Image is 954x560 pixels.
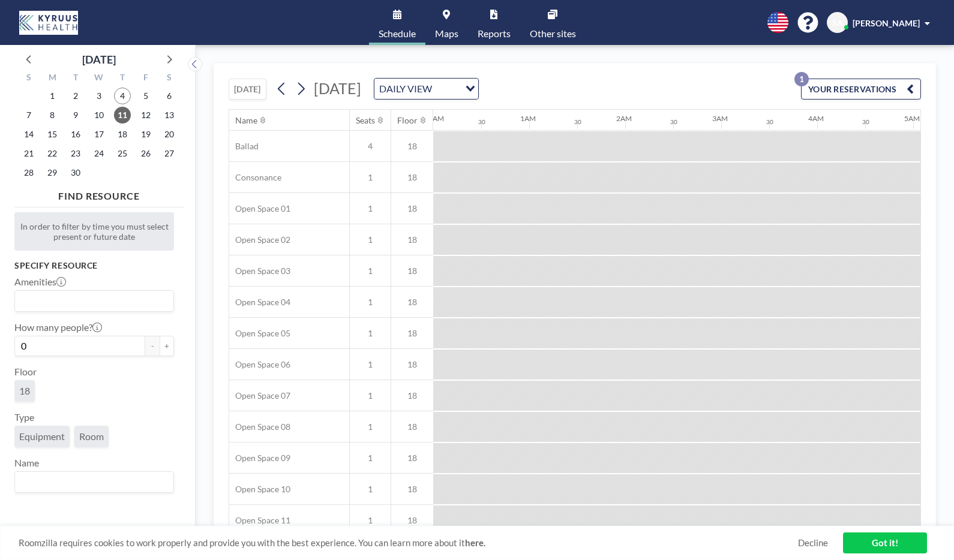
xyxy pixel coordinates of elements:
[114,88,131,104] span: Thursday, September 4, 2025
[350,297,391,308] span: 1
[41,71,64,86] div: M
[16,293,167,309] input: Search for option
[350,421,391,432] span: 1
[712,114,728,123] div: 3AM
[14,185,184,202] h4: FIND RESOURCE
[229,359,290,370] span: Open Space 06
[134,71,157,86] div: F
[229,141,259,152] span: Ballad
[19,430,65,442] span: Equipment
[862,118,869,126] div: 30
[350,266,391,276] span: 1
[161,88,178,104] span: Saturday, September 6, 2025
[91,88,107,104] span: Wednesday, September 3, 2025
[350,390,391,401] span: 1
[19,11,78,35] img: organization-logo
[478,29,511,38] span: Reports
[110,71,134,86] div: T
[530,29,576,38] span: Other sites
[424,114,444,123] div: 12AM
[20,164,37,181] span: Sunday, September 28, 2025
[44,126,61,143] span: Monday, September 15, 2025
[391,421,433,432] span: 18
[229,297,290,308] span: Open Space 04
[350,141,391,152] span: 4
[137,126,154,143] span: Friday, September 19, 2025
[229,234,290,245] span: Open Space 02
[20,126,37,143] span: Sunday, September 14, 2025
[137,145,154,162] span: Friday, September 26, 2025
[350,359,391,370] span: 1
[229,266,290,276] span: Open Space 03
[15,291,173,311] div: Search for option
[79,430,104,442] span: Room
[161,126,178,143] span: Saturday, September 20, 2025
[229,484,290,495] span: Open Space 10
[229,421,290,432] span: Open Space 08
[14,276,66,288] label: Amenities
[91,145,107,162] span: Wednesday, September 24, 2025
[91,126,107,143] span: Wednesday, September 17, 2025
[798,537,828,549] a: Decline
[229,203,290,214] span: Open Space 01
[801,79,921,100] button: YOUR RESERVATIONS1
[229,453,290,463] span: Open Space 09
[91,107,107,124] span: Wednesday, September 10, 2025
[391,515,433,526] span: 18
[766,118,773,126] div: 30
[808,114,824,123] div: 4AM
[391,484,433,495] span: 18
[160,336,174,356] button: +
[82,51,116,68] div: [DATE]
[17,71,41,86] div: S
[20,107,37,124] span: Sunday, September 7, 2025
[616,114,632,123] div: 2AM
[391,234,433,245] span: 18
[114,126,131,143] span: Thursday, September 18, 2025
[229,390,290,401] span: Open Space 07
[44,107,61,124] span: Monday, September 8, 2025
[229,328,290,339] span: Open Space 05
[14,457,39,469] label: Name
[574,118,581,126] div: 30
[374,79,478,99] div: Search for option
[350,484,391,495] span: 1
[377,81,434,97] span: DAILY VIEW
[229,79,266,100] button: [DATE]
[229,172,281,183] span: Consonance
[67,145,84,162] span: Tuesday, September 23, 2025
[904,114,920,123] div: 5AM
[137,88,154,104] span: Friday, September 5, 2025
[161,107,178,124] span: Saturday, September 13, 2025
[19,385,30,397] span: 18
[14,321,102,333] label: How many people?
[853,18,920,28] span: [PERSON_NAME]
[19,537,798,549] span: Roomzilla requires cookies to work properly and provide you with the best experience. You can lea...
[391,328,433,339] span: 18
[478,118,485,126] div: 30
[391,359,433,370] span: 18
[157,71,181,86] div: S
[67,88,84,104] span: Tuesday, September 2, 2025
[229,515,290,526] span: Open Space 11
[391,141,433,152] span: 18
[391,172,433,183] span: 18
[391,266,433,276] span: 18
[391,297,433,308] span: 18
[350,328,391,339] span: 1
[350,172,391,183] span: 1
[44,88,61,104] span: Monday, September 1, 2025
[350,234,391,245] span: 1
[832,17,843,28] span: SA
[350,515,391,526] span: 1
[67,164,84,181] span: Tuesday, September 30, 2025
[64,71,88,86] div: T
[114,145,131,162] span: Thursday, September 25, 2025
[88,71,111,86] div: W
[314,79,361,97] span: [DATE]
[397,115,418,126] div: Floor
[67,126,84,143] span: Tuesday, September 16, 2025
[14,260,174,271] h3: Specify resource
[15,472,173,492] div: Search for option
[356,115,375,126] div: Seats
